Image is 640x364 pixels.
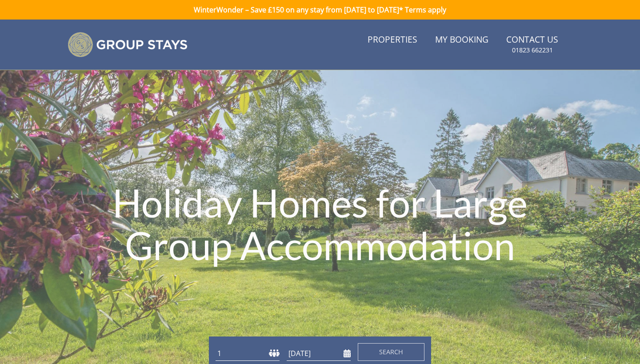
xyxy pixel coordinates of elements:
[503,30,562,59] a: Contact Us01823 662231
[96,164,544,284] h1: Holiday Homes for Large Group Accommodation
[287,346,351,361] input: Arrival Date
[68,32,188,57] img: Group Stays
[432,30,492,50] a: My Booking
[512,46,553,55] small: 01823 662231
[358,343,424,361] button: Search
[364,30,421,50] a: Properties
[379,348,403,356] span: Search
